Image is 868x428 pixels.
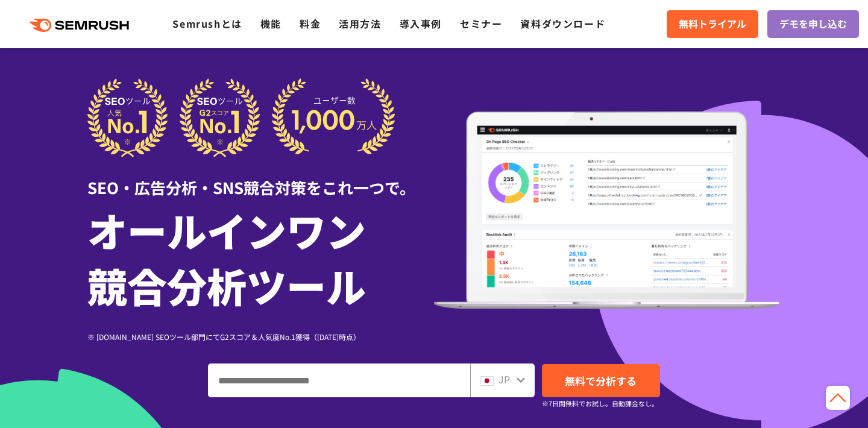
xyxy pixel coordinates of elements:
[260,16,281,31] a: 機能
[779,16,847,32] span: デモを申し込む
[172,16,242,31] a: Semrushとは
[667,10,758,38] a: 無料トライアル
[565,373,637,388] span: 無料で分析する
[767,10,859,38] a: デモを申し込む
[520,16,605,31] a: 資料ダウンロード
[339,16,381,31] a: 活用方法
[460,16,502,31] a: セミナー
[679,16,746,32] span: 無料トライアル
[300,16,321,31] a: 料金
[542,398,658,409] small: ※7日間無料でお試し。自動課金なし。
[209,364,470,397] input: ドメイン、キーワードまたはURLを入力してください
[542,364,660,397] a: 無料で分析する
[87,331,434,342] div: ※ [DOMAIN_NAME] SEOツール部門にてG2スコア＆人気度No.1獲得（[DATE]時点）
[400,16,442,31] a: 導入事例
[498,372,510,386] span: JP
[87,157,434,199] div: SEO・広告分析・SNS競合対策をこれ一つで。
[87,202,434,313] h1: オールインワン 競合分析ツール
[761,381,855,415] iframe: Help widget launcher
